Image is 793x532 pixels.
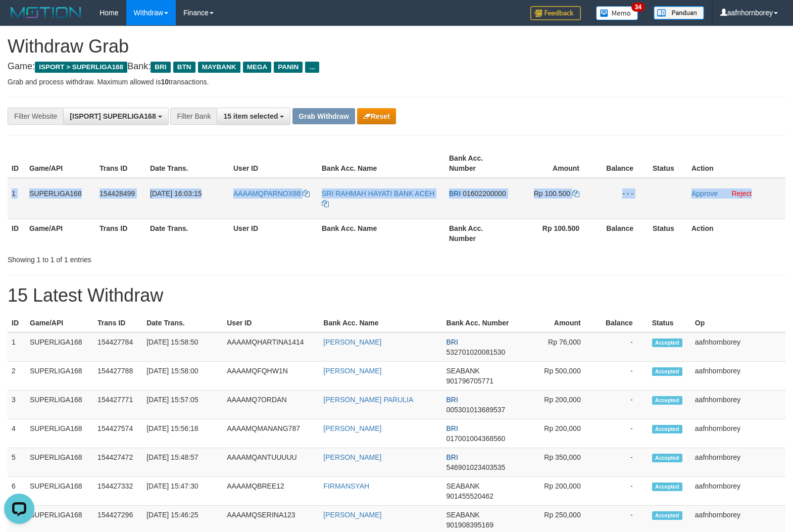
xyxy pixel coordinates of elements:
[687,149,785,178] th: Action
[26,391,93,419] td: SUPERLIGA168
[233,189,310,198] a: AAAAMQPARNOX88
[323,424,381,432] a: [PERSON_NAME]
[173,62,195,73] span: BTN
[518,362,596,391] td: Rp 500,000
[319,314,442,332] th: Bank Acc. Name
[447,521,493,529] span: Copy 901908395169 to clipboard
[596,6,638,20] img: Button%20Memo.svg
[8,178,25,219] td: 1
[223,314,319,332] th: User ID
[229,149,318,178] th: User ID
[447,463,506,471] span: Copy 546901023403535 to clipboard
[691,391,785,419] td: aafnhornborey
[35,62,127,73] span: ISPORT > SUPERLIGA168
[596,419,648,448] td: -
[447,453,458,461] span: BRI
[8,36,785,57] h1: Withdraw Grab
[691,362,785,391] td: aafnhornborey
[161,78,169,86] strong: 10
[323,396,413,404] a: [PERSON_NAME] PARULIA
[323,511,381,519] a: [PERSON_NAME]
[70,112,156,120] span: [ISPORT] SUPERLIGA168
[146,149,229,178] th: Date Trans.
[63,108,168,125] button: [ISPORT] SUPERLIGA168
[447,434,506,443] span: Copy 017001004368560 to clipboard
[447,396,458,404] span: BRI
[447,492,493,500] span: Copy 901455520462 to clipboard
[649,149,687,178] th: Status
[518,477,596,506] td: Rp 200,000
[447,338,458,346] span: BRI
[8,219,25,248] th: ID
[26,314,93,332] th: Game/API
[26,477,93,506] td: SUPERLIGA168
[731,189,752,198] a: Reject
[223,419,319,448] td: AAAAMQMANANG787
[596,314,648,332] th: Balance
[652,454,682,462] span: Accepted
[447,511,480,519] span: SEABANK
[445,149,513,178] th: Bank Acc. Number
[4,4,34,34] button: Open LiveChat chat widget
[631,3,645,12] span: 34
[518,391,596,419] td: Rp 200,000
[223,391,319,419] td: AAAAMQ7ORDAN
[198,62,240,73] span: MAYBANK
[8,108,63,125] div: Filter Website
[8,251,323,265] div: Showing 1 to 1 of 1 entries
[223,448,319,477] td: AAAAMQANTUUUUU
[652,482,682,491] span: Accepted
[572,189,579,198] a: Copy 100500 to clipboard
[142,419,223,448] td: [DATE] 15:56:18
[447,367,480,375] span: SEABANK
[223,477,319,506] td: AAAAMQBREE12
[518,419,596,448] td: Rp 200,000
[323,338,381,346] a: [PERSON_NAME]
[26,448,93,477] td: SUPERLIGA168
[93,332,142,362] td: 154427784
[463,189,506,198] span: Copy 01602200000 to clipboard
[26,419,93,448] td: SUPERLIGA168
[445,219,513,248] th: Bank Acc. Number
[654,6,704,20] img: panduan.png
[596,362,648,391] td: -
[229,219,318,248] th: User ID
[8,314,26,332] th: ID
[8,5,84,20] img: MOTION_logo.png
[594,149,649,178] th: Balance
[447,377,493,385] span: Copy 901796705771 to clipboard
[648,314,691,332] th: Status
[8,448,26,477] td: 5
[305,62,319,73] span: ...
[649,219,687,248] th: Status
[93,314,142,332] th: Trans ID
[223,112,278,120] span: 15 item selected
[691,419,785,448] td: aafnhornborey
[322,189,434,208] a: SRI RAHMAH HAYATI BANK ACEH
[447,482,480,490] span: SEABANK
[652,511,682,520] span: Accepted
[652,338,682,347] span: Accepted
[652,425,682,433] span: Accepted
[142,391,223,419] td: [DATE] 15:57:05
[447,348,506,356] span: Copy 532701020081530 to clipboard
[8,362,26,391] td: 2
[243,62,272,73] span: MEGA
[95,219,146,248] th: Trans ID
[146,219,229,248] th: Date Trans.
[318,219,445,248] th: Bank Acc. Name
[100,189,135,198] span: 154428499
[93,448,142,477] td: 154427472
[95,149,146,178] th: Trans ID
[687,219,785,248] th: Action
[93,391,142,419] td: 154427771
[357,108,396,124] button: Reset
[513,149,594,178] th: Amount
[8,332,26,362] td: 1
[447,406,506,414] span: Copy 005301013689537 to clipboard
[8,419,26,448] td: 4
[8,149,25,178] th: ID
[142,332,223,362] td: [DATE] 15:58:50
[26,362,93,391] td: SUPERLIGA168
[596,477,648,506] td: -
